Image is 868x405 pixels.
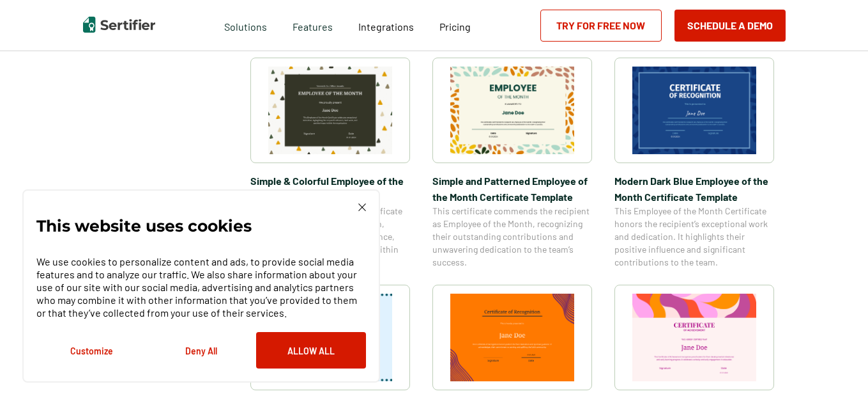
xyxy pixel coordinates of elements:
[614,205,774,269] span: This Employee of the Month Certificate honors the recipient’s exceptional work and dedication. It...
[146,332,256,369] button: Deny All
[293,17,333,33] span: Features
[439,20,471,33] span: Pricing
[358,17,414,33] a: Integrations
[632,67,756,154] img: Modern Dark Blue Employee of the Month Certificate Template
[439,17,471,33] a: Pricing
[256,332,366,369] button: Allow All
[450,294,574,381] img: Certificate of Recognition for Pastor
[268,67,392,154] img: Simple & Colorful Employee of the Month Certificate Template
[224,17,267,33] span: Solutions
[250,173,410,205] span: Simple & Colorful Employee of the Month Certificate Template
[432,58,592,269] a: Simple and Patterned Employee of the Month Certificate TemplateSimple and Patterned Employee of t...
[540,10,662,42] a: Try for Free Now
[614,58,774,269] a: Modern Dark Blue Employee of the Month Certificate TemplateModern Dark Blue Employee of the Month...
[432,173,592,205] span: Simple and Patterned Employee of the Month Certificate Template
[83,17,155,33] img: Sertifier | Digital Credentialing Platform
[674,10,786,42] button: Schedule a Demo
[36,332,146,369] button: Customize
[632,294,756,381] img: Certificate of Achievement for Preschool Template
[358,20,414,33] span: Integrations
[36,255,366,319] p: We use cookies to personalize content and ads, to provide social media features and to analyze ou...
[614,173,774,205] span: Modern Dark Blue Employee of the Month Certificate Template
[450,67,574,154] img: Simple and Patterned Employee of the Month Certificate Template
[358,203,366,211] img: Cookie Popup Close
[36,219,252,232] p: This website uses cookies
[432,205,592,269] span: This certificate commends the recipient as Employee of the Month, recognizing their outstanding c...
[250,58,410,269] a: Simple & Colorful Employee of the Month Certificate TemplateSimple & Colorful Employee of the Mon...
